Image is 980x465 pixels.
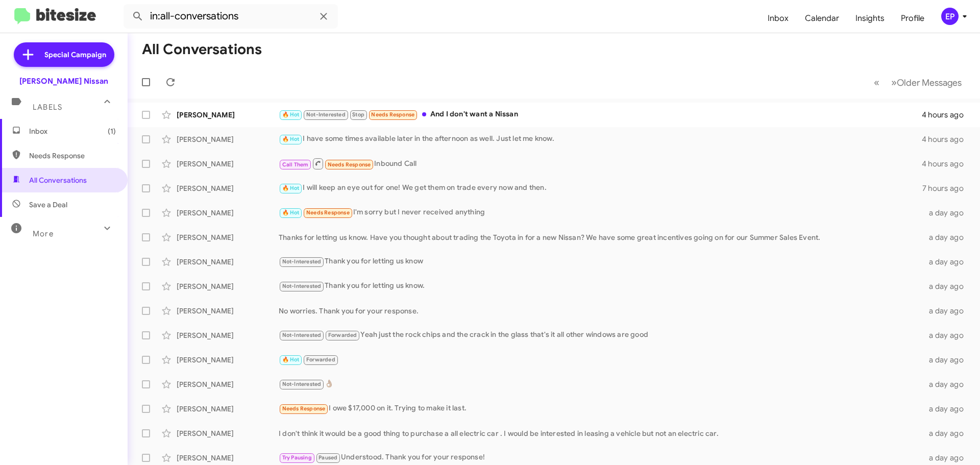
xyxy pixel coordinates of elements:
div: [PERSON_NAME] [177,134,279,144]
div: No worries. Thank you for your response. [279,306,923,316]
span: Call Them [282,161,309,168]
div: [PERSON_NAME] [177,355,279,365]
div: Inbound Call [279,157,922,170]
span: 🔥 Hot [282,136,300,142]
button: Next [885,72,968,93]
div: a day ago [923,404,972,414]
div: 7 hours ago [922,183,972,193]
div: a day ago [923,379,972,389]
div: [PERSON_NAME] [177,453,279,463]
div: [PERSON_NAME] [177,232,279,242]
div: 4 hours ago [922,110,972,120]
div: I will keep an eye out for one! We get them on trade every now and then. [279,182,922,194]
span: Not-Interested [282,258,322,265]
div: Thanks for letting us know. Have you thought about trading the Toyota in for a new Nissan? We hav... [279,232,923,242]
div: Understood. Thank you for your response! [279,452,923,463]
div: [PERSON_NAME] [177,257,279,267]
div: a day ago [923,355,972,365]
div: a day ago [923,232,972,242]
div: [PERSON_NAME] Nissan [19,76,108,86]
div: a day ago [923,281,972,291]
span: Needs Response [328,161,371,168]
nav: Page navigation example [868,72,968,93]
span: 🔥 Hot [282,185,300,191]
span: Special Campaign [44,50,106,60]
div: a day ago [923,306,972,316]
div: 4 hours ago [922,134,972,144]
span: Needs Response [29,151,116,161]
span: Try Pausing [282,454,312,461]
a: Calendar [797,4,847,33]
div: [PERSON_NAME] [177,428,279,438]
span: » [891,76,897,89]
span: 🔥 Hot [282,209,300,216]
span: Paused [318,454,337,461]
span: Needs Response [371,111,414,118]
a: Special Campaign [14,42,114,67]
div: 👌🏽 [279,378,923,390]
span: Not-Interested [282,332,322,338]
span: Save a Deal [29,200,67,210]
span: 🔥 Hot [282,356,300,363]
div: a day ago [923,428,972,438]
span: Forwarded [326,331,359,340]
span: « [874,76,879,89]
h1: All Conversations [142,41,262,58]
div: [PERSON_NAME] [177,159,279,169]
div: I'm sorry but I never received anything [279,207,923,218]
div: I have some times available later in the afternoon as well. Just let me know. [279,133,922,145]
span: Not-Interested [282,283,322,289]
span: Stop [352,111,364,118]
div: [PERSON_NAME] [177,379,279,389]
div: Thank you for letting us know [279,256,923,267]
a: Insights [847,4,893,33]
div: [PERSON_NAME] [177,404,279,414]
button: EP [933,8,969,25]
div: I owe $17,000 on it. Trying to make it last. [279,403,923,414]
div: a day ago [923,208,972,218]
div: a day ago [923,257,972,267]
a: Profile [893,4,933,33]
span: Needs Response [282,405,326,412]
div: And I don't want a Nissan [279,109,922,120]
span: More [33,229,54,238]
button: Previous [868,72,886,93]
div: I don't think it would be a good thing to purchase a all electric car . I would be interested in ... [279,428,923,438]
div: [PERSON_NAME] [177,281,279,291]
div: [PERSON_NAME] [177,330,279,340]
div: Yeah just the rock chips and the crack in the glass that's it all other windows are good [279,329,923,341]
span: Labels [33,103,62,112]
span: 🔥 Hot [282,111,300,118]
span: (1) [108,126,116,136]
span: Older Messages [897,77,962,88]
span: Forwarded [304,355,337,365]
span: Not-Interested [282,381,322,387]
div: [PERSON_NAME] [177,306,279,316]
span: Not-Interested [306,111,346,118]
div: [PERSON_NAME] [177,110,279,120]
div: Thank you for letting us know. [279,280,923,292]
span: Inbox [29,126,116,136]
input: Search [124,4,338,29]
div: [PERSON_NAME] [177,183,279,193]
span: All Conversations [29,175,87,185]
div: [PERSON_NAME] [177,208,279,218]
div: 4 hours ago [922,159,972,169]
div: a day ago [923,453,972,463]
div: a day ago [923,330,972,340]
div: EP [941,8,959,25]
a: Inbox [759,4,797,33]
span: Needs Response [306,209,350,216]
